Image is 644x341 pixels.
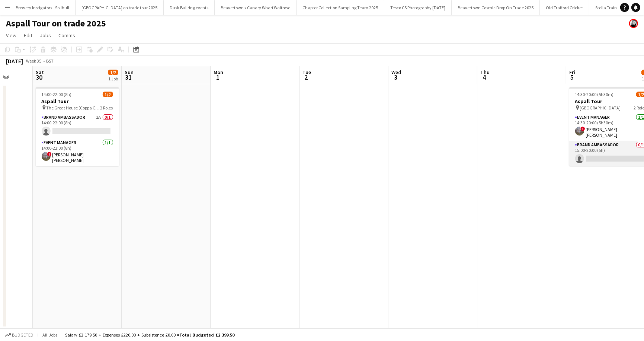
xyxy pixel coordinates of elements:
button: Dusk Bullring events [164,0,215,15]
app-card-role: Brand Ambassador1A0/114:00-22:00 (8h) [36,113,119,138]
button: Old Trafford Cricket [540,0,589,15]
span: Wed [391,69,401,76]
span: Edit [24,32,32,39]
span: 1/2 [108,70,118,75]
button: Tesco CS Photography [DATE] [384,0,452,15]
div: 1 Job [108,76,118,82]
span: 14:30-20:00 (5h30m) [575,92,614,97]
span: 2 [301,73,311,82]
span: Tue [302,69,311,76]
span: Fri [569,69,575,76]
span: 14:00-22:00 (8h) [42,92,72,97]
button: Budgeted [4,331,35,339]
app-user-avatar: Janeann Ferguson [629,19,638,28]
h3: Aspall Tour [36,98,119,105]
span: 2 Roles [100,105,113,111]
a: Comms [55,31,78,40]
span: 3 [390,73,401,82]
span: The Great House (Coppa Club) RG4 [47,105,100,111]
span: 31 [124,73,134,82]
span: 1/2 [103,92,113,97]
span: Budgeted [12,332,33,338]
span: Week 35 [25,58,43,64]
a: Edit [21,31,35,40]
span: 5 [568,73,575,82]
span: Thu [480,69,490,76]
div: BST [46,58,54,64]
button: Beavertown Cosmic Drop On Trade 2025 [452,0,540,15]
span: Jobs [40,32,51,39]
span: Comms [58,32,75,39]
a: View [3,31,19,40]
span: 1 [212,73,223,82]
div: [DATE] [6,57,23,65]
button: Chapter Collection Sampling Team 2025 [297,0,384,15]
span: Mon [214,69,223,76]
button: Beavertown x Canary Wharf Waitrose [215,0,297,15]
h1: Aspall Tour on trade 2025 [6,18,106,29]
span: View [6,32,16,39]
app-card-role: Event Manager1/114:00-22:00 (8h)![PERSON_NAME] [PERSON_NAME] [36,138,119,166]
app-job-card: 14:00-22:00 (8h)1/2Aspall Tour The Great House (Coppa Club) RG42 RolesBrand Ambassador1A0/114:00-... [36,87,119,166]
span: Total Budgeted £2 399.50 [179,332,234,338]
span: 4 [479,73,490,82]
span: ! [47,152,52,156]
span: All jobs [41,332,59,338]
button: Stella Trainings 2025 [589,0,641,15]
span: Sun [125,69,134,76]
span: 30 [35,73,44,82]
span: Sat [36,69,44,76]
span: [GEOGRAPHIC_DATA] [580,105,621,111]
a: Jobs [37,31,54,40]
span: ! [581,127,585,131]
div: Salary £2 179.50 + Expenses £220.00 + Subsistence £0.00 = [65,332,234,338]
button: [GEOGRAPHIC_DATA] on trade tour 2025 [76,0,164,15]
